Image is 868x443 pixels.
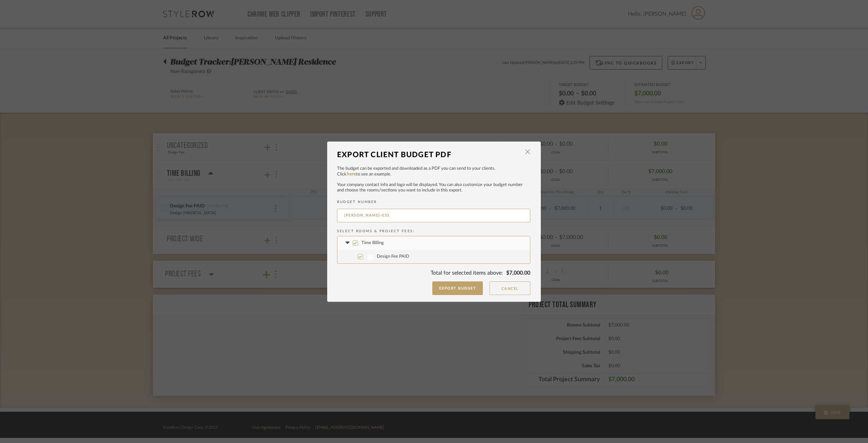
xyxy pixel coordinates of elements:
[337,147,520,162] div: Export Client Budget PDF
[377,254,409,259] span: Design Fee PAID
[432,281,483,295] button: Export Budget
[337,165,530,172] p: The budget can be exported and downloaded as a PDF you can send to your clients.
[337,229,530,233] h2: Select Rooms & Project Fees:
[337,182,530,193] p: Your company contact info and logo will be displayed. You can also customize your budget number a...
[337,147,530,162] dialog-header: Export Client Budget PDF
[361,241,384,245] span: Time Billing
[337,171,530,178] p: Click to see an example.
[521,145,534,159] button: Close
[337,200,530,204] h2: BUDGET NUMBER
[490,281,530,295] button: Cancel
[431,270,503,276] span: Total for selected items above:
[358,254,363,259] input: Design Fee PAID
[337,209,530,222] input: BUDGET NUMBER
[506,270,530,276] span: $7,000.00
[353,240,358,246] input: Time Billing
[347,172,356,177] a: here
